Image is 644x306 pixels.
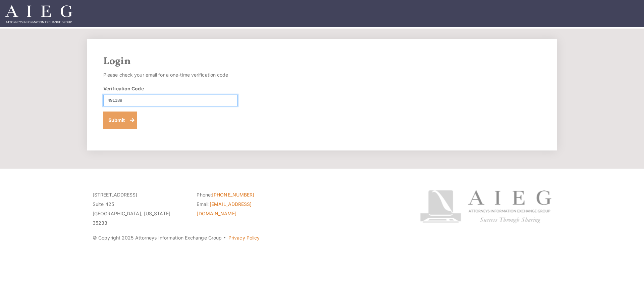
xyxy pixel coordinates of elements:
[93,233,395,243] p: © Copyright 2025 Attorneys Information Exchange Group
[103,55,541,68] h2: Login
[197,201,252,216] a: [EMAIL_ADDRESS][DOMAIN_NAME]
[103,70,237,80] p: Please check your email for a one-time verification code
[103,112,137,129] button: Submit
[228,235,260,241] a: Privacy Policy
[420,190,551,223] img: Attorneys Information Exchange Group logo
[197,200,290,218] li: Email:
[223,237,226,241] span: ·
[103,85,144,92] label: Verification Code
[5,5,72,23] img: Attorneys Information Exchange Group
[197,190,290,200] li: Phone:
[93,190,186,228] p: [STREET_ADDRESS] Suite 425 [GEOGRAPHIC_DATA], [US_STATE] 35233
[212,192,254,198] a: [PHONE_NUMBER]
